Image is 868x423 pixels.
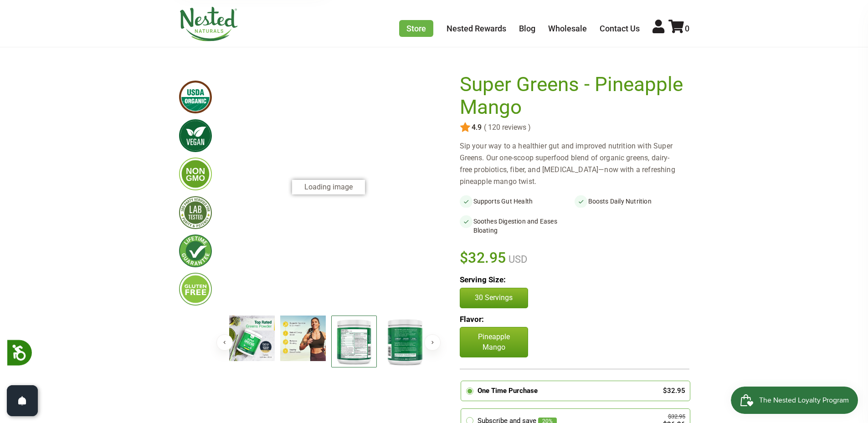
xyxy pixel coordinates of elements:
[548,24,587,33] a: Wholesale
[460,122,471,133] img: star.svg
[460,315,484,324] b: Flavor:
[424,334,441,351] button: Next
[575,195,689,208] li: Boosts Daily Nutrition
[447,24,506,33] a: Nested Rewards
[460,248,507,268] span: $32.95
[460,140,689,188] div: Sip your way to a healthier gut and improved nutrition with Super Greens. Our one-scoop superfood...
[685,24,689,33] span: 0
[460,275,506,284] b: Serving Size:
[179,234,212,267] img: lifetimeguarantee
[280,316,326,361] img: Super Greens - Pineapple Mango
[7,385,38,416] button: Open
[179,7,238,41] img: Nested Naturals
[731,387,859,414] iframe: Button to open loyalty program pop-up
[179,158,212,190] img: gmofree
[382,316,428,368] img: Super Greens - Pineapple Mango
[229,316,275,361] img: Super Greens - Pineapple Mango
[179,196,212,229] img: thirdpartytested
[179,119,212,152] img: vegan
[460,73,685,118] h1: Super Greens - Pineapple Mango
[179,273,212,306] img: glutenfree
[519,24,535,33] a: Blog
[482,123,531,132] span: ( 120 reviews )
[471,123,482,132] span: 4.9
[292,180,365,194] div: Loading image
[469,293,519,303] p: 30 Servings
[331,316,377,368] img: Super Greens - Pineapple Mango
[506,254,527,265] span: USD
[179,81,212,113] img: usdaorganic
[668,24,689,33] a: 0
[460,327,528,357] p: Pineapple Mango
[460,288,528,308] button: 30 Servings
[600,24,640,33] a: Contact Us
[460,215,575,237] li: Soothes Digestion and Eases Bloating
[216,334,233,351] button: Previous
[399,20,433,37] a: Store
[460,195,575,208] li: Supports Gut Health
